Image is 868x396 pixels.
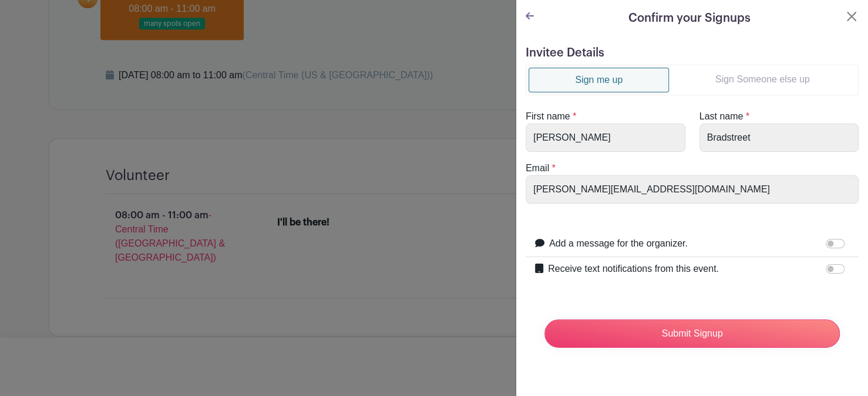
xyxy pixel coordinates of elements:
[526,109,570,124] label: First name
[845,9,859,24] button: Close
[548,262,719,276] label: Receive text notifications from this event.
[544,320,840,348] input: Submit Signup
[699,109,743,124] label: Last name
[529,68,669,92] a: Sign me up
[628,9,751,27] h5: Confirm your Signups
[669,68,856,91] a: Sign Someone else up
[526,46,859,60] h5: Invitee Details
[549,237,688,251] label: Add a message for the organizer.
[526,161,549,175] label: Email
